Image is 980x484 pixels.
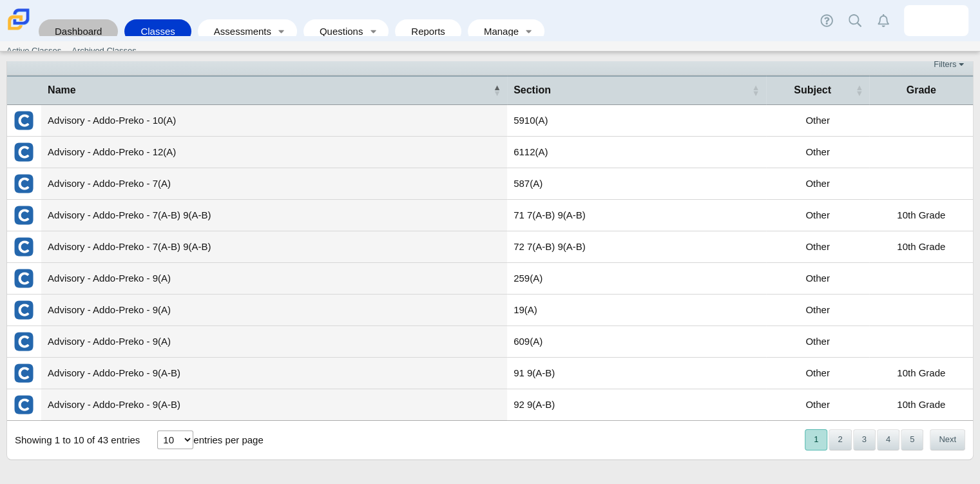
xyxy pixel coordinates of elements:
td: 6112(A) [507,137,766,168]
td: 609(A) [507,326,766,358]
td: 19(A) [507,295,766,326]
button: 3 [853,429,876,450]
td: Other [766,231,870,263]
img: External class connected through Clever [14,363,34,383]
td: 259(A) [507,263,766,295]
td: Advisory - Addo-Preko - 12(A) [41,137,507,168]
button: 1 [805,429,827,450]
a: Manage [474,19,520,43]
span: Section : Activate to sort [752,84,760,97]
a: Reports [401,19,455,43]
td: 10th Grade [869,200,973,231]
td: Other [766,200,870,231]
a: Toggle expanded [273,19,291,43]
td: 10th Grade [869,389,973,421]
img: External class connected through Clever [14,268,34,289]
nav: pagination [803,429,965,450]
a: Active Classes [1,41,66,61]
img: martha.addo-preko.yyKIqf [926,10,946,31]
button: 5 [901,429,923,450]
td: Advisory - Addo-Preko - 9(A) [41,263,507,295]
button: 4 [877,429,899,450]
a: Classes [131,19,184,43]
td: Advisory - Addo-Preko - 9(A) [41,326,507,358]
td: 91 9(A-B) [507,358,766,389]
a: Alerts [869,6,898,35]
img: External class connected through Clever [14,142,34,162]
td: Other [766,326,870,358]
span: Name [48,83,490,97]
div: Showing 1 to 10 of 43 entries [7,421,140,460]
img: External class connected through Clever [14,394,34,415]
img: External class connected through Clever [14,300,34,320]
td: Other [766,137,870,168]
span: Grade [876,83,966,97]
button: Next [930,429,965,450]
img: External class connected through Clever [14,331,34,352]
img: External class connected through Clever [14,237,34,257]
td: Other [766,389,870,421]
img: External class connected through Clever [14,205,34,226]
td: 10th Grade [869,358,973,389]
label: entries per page [193,434,263,445]
td: Advisory - Addo-Preko - 10(A) [41,105,507,137]
a: Carmen School of Science & Technology [5,24,32,35]
td: Other [766,168,870,200]
td: 72 7(A-B) 9(A-B) [507,231,766,263]
td: Other [766,295,870,326]
a: martha.addo-preko.yyKIqf [904,5,968,36]
td: Advisory - Addo-Preko - 7(A-B) 9(A-B) [41,200,507,231]
td: Advisory - Addo-Preko - 9(A-B) [41,358,507,389]
span: Section [514,83,749,97]
img: External class connected through Clever [14,173,34,194]
img: External class connected through Clever [14,110,34,131]
a: Assessments [204,19,273,43]
span: Subject : Activate to sort [855,84,863,97]
a: Questions [310,19,364,43]
a: Dashboard [45,19,111,43]
span: Name : Activate to invert sorting [493,84,501,97]
a: Toggle expanded [520,19,538,43]
td: Other [766,358,870,389]
td: Advisory - Addo-Preko - 9(A-B) [41,389,507,421]
td: Other [766,105,870,137]
a: Archived Classes [66,41,141,61]
td: 92 9(A-B) [507,389,766,421]
td: Other [766,263,870,295]
td: 10th Grade [869,231,973,263]
span: Subject [773,83,853,97]
a: Filters [930,58,970,71]
a: Toggle expanded [364,19,382,43]
td: 587(A) [507,168,766,200]
td: Advisory - Addo-Preko - 9(A) [41,295,507,326]
button: 2 [829,429,851,450]
td: Advisory - Addo-Preko - 7(A) [41,168,507,200]
td: Advisory - Addo-Preko - 7(A-B) 9(A-B) [41,231,507,263]
td: 5910(A) [507,105,766,137]
img: Carmen School of Science & Technology [5,6,32,33]
td: 71 7(A-B) 9(A-B) [507,200,766,231]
